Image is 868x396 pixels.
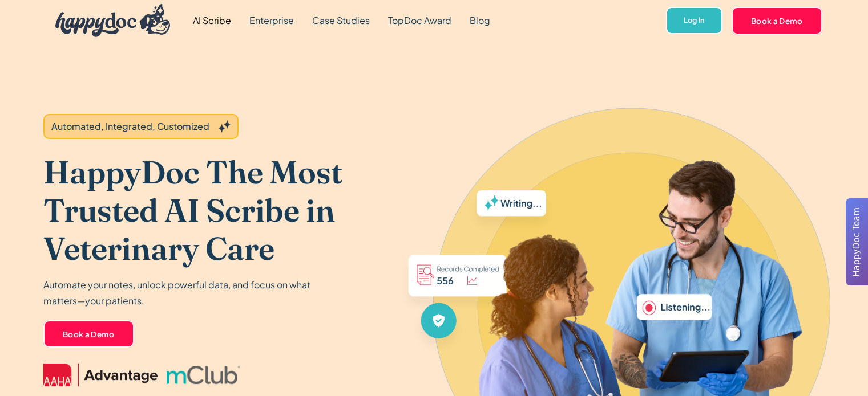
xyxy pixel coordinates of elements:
[219,120,231,133] img: Grey sparkles.
[666,7,722,35] a: Log In
[167,366,240,384] img: mclub logo
[43,364,158,386] img: AAHA Advantage logo
[51,120,209,133] div: Automated, Integrated, Customized
[43,320,134,348] a: Book a Demo
[43,153,395,268] h1: HappyDoc The Most Trusted AI Scribe in Veterinary Care
[43,277,317,309] p: Automate your notes, unlock powerful data, and focus on what matters—your patients.
[732,7,822,34] a: Book a Demo
[55,4,171,37] img: HappyDoc Logo: A happy dog with his ear up, listening.
[46,1,171,40] a: home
